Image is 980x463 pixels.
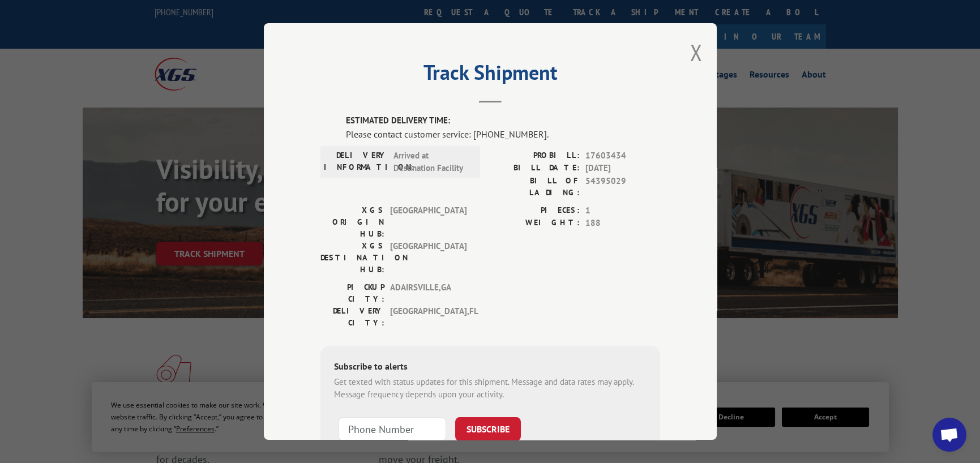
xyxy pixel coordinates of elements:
[320,305,384,328] label: DELIVERY CITY:
[346,127,660,140] div: Please contact customer service: [PHONE_NUMBER].
[490,217,580,230] label: WEIGHT:
[390,204,467,239] span: [GEOGRAPHIC_DATA]
[390,305,467,328] span: [GEOGRAPHIC_DATA] , FL
[585,162,660,175] span: [DATE]
[320,281,384,305] label: PICKUP CITY:
[393,149,470,174] span: Arrived at Destination Facility
[585,174,660,198] span: 54395029
[585,149,660,162] span: 17603434
[320,204,384,239] label: XGS ORIGIN HUB:
[390,239,467,275] span: [GEOGRAPHIC_DATA]
[320,65,660,86] h2: Track Shipment
[585,204,660,217] span: 1
[490,174,580,198] label: BILL OF LADING:
[490,204,580,217] label: PIECES:
[455,417,521,440] button: SUBSCRIBE
[339,417,446,440] input: Phone Number
[334,359,647,375] div: Subscribe to alerts
[320,239,384,275] label: XGS DESTINATION HUB:
[932,418,966,452] div: Open chat
[585,217,660,230] span: 188
[690,37,703,67] button: Close modal
[490,162,580,175] label: BILL DATE:
[346,114,660,127] label: ESTIMATED DELIVERY TIME:
[490,149,580,162] label: PROBILL:
[324,149,388,174] label: DELIVERY INFORMATION:
[390,281,467,305] span: ADAIRSVILLE , GA
[334,375,647,401] div: Get texted with status updates for this shipment. Message and data rates may apply. Message frequ...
